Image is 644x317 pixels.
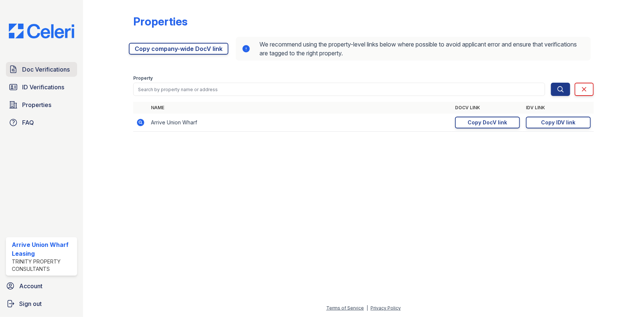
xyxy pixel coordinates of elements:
a: ID Verifications [6,80,77,94]
a: Copy IDV link [526,117,591,128]
a: Account [3,279,80,293]
div: Trinity Property Consultants [12,258,74,273]
label: Property [133,75,153,81]
th: IDV Link [523,102,594,114]
div: Properties [133,15,187,28]
div: Arrive Union Wharf Leasing [12,240,74,258]
a: Privacy Policy [371,305,401,311]
span: FAQ [22,118,34,127]
div: Copy IDV link [541,119,576,126]
span: Doc Verifications [22,65,70,74]
div: | [366,305,368,311]
a: Copy DocV link [455,117,520,128]
div: We recommend using the property-level links below where possible to avoid applicant error and ens... [236,37,591,61]
td: Arrive Union Wharf [148,114,452,132]
a: Properties [6,97,77,112]
a: Doc Verifications [6,62,77,77]
th: Name [148,102,452,114]
span: Properties [22,100,51,109]
a: Terms of Service [326,305,364,311]
a: FAQ [6,115,77,130]
a: Copy company-wide DocV link [129,43,228,55]
th: DocV Link [452,102,523,114]
input: Search by property name or address [133,83,545,96]
span: Sign out [19,299,42,308]
span: ID Verifications [22,83,64,92]
span: Account [19,282,42,290]
img: CE_Logo_Blue-a8612792a0a2168367f1c8372b55b34899dd931a85d93a1a3d3e32e68fde9ad4.png [3,24,80,38]
div: Copy DocV link [468,119,507,126]
a: Sign out [3,296,80,311]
